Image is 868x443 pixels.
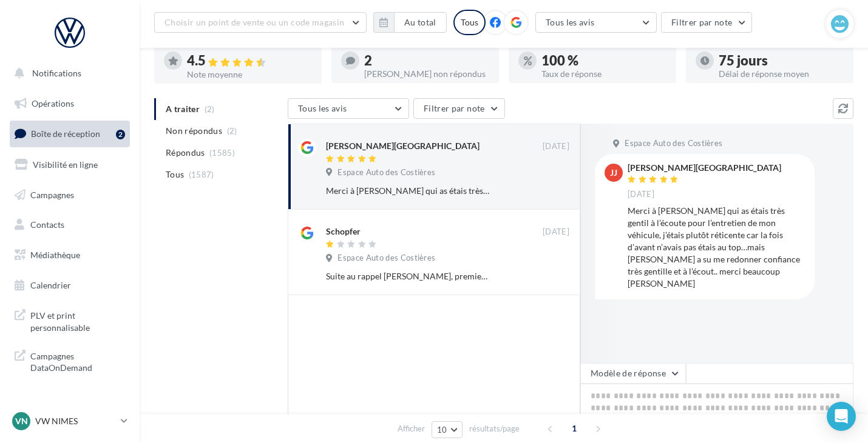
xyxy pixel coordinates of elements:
button: Au total [373,12,447,33]
span: 10 [437,425,447,435]
span: Visibilité en ligne [33,159,98,170]
div: Open Intercom Messenger [827,402,856,431]
span: Afficher [398,423,425,435]
button: Filtrer par note [413,98,505,119]
span: VN [15,415,28,427]
a: Campagnes DataOnDemand [7,343,132,379]
span: PLV et print personnalisable [30,307,125,333]
span: Tous les avis [546,17,595,27]
span: [DATE] [543,141,569,152]
a: Calendrier [7,273,132,298]
div: Merci à [PERSON_NAME] qui as étais très gentil à l’écoute pour l’entretien de mon véhicule, j’éta... [326,185,490,197]
button: Au total [394,12,447,33]
div: Suite au rappel [PERSON_NAME], premier rendez-vous proposé seulement [DATE], sans véhicule de prê... [326,270,490,282]
div: Note moyenne [187,70,312,79]
span: Notifications [32,68,81,78]
a: Boîte de réception2 [7,121,132,147]
span: Espace Auto des Costières [625,138,722,149]
span: (1585) [209,148,235,158]
a: Campagnes [7,182,132,208]
button: Tous les avis [288,98,409,119]
span: Non répondus [166,125,222,137]
span: Choisir un point de vente ou un code magasin [164,17,344,27]
span: [DATE] [628,189,654,200]
span: résultats/page [469,423,520,435]
button: Choisir un point de vente ou un code magasin [154,12,367,33]
p: VW NIMES [35,415,116,427]
span: Espace Auto des Costières [337,253,435,264]
button: Notifications [7,61,127,86]
span: Campagnes DataOnDemand [30,348,125,374]
button: Modèle de réponse [580,363,686,384]
div: [PERSON_NAME][GEOGRAPHIC_DATA] [326,140,480,152]
span: Tous les avis [298,103,347,113]
div: 2 [116,130,125,139]
span: Campagnes [30,189,74,199]
div: 2 [364,54,489,67]
div: Délai de réponse moyen [719,70,844,78]
div: Merci à [PERSON_NAME] qui as étais très gentil à l’écoute pour l’entretien de mon véhicule, j’éta... [628,205,805,290]
div: [PERSON_NAME] non répondus [364,70,489,78]
span: Opérations [32,98,74,108]
a: Contacts [7,212,132,238]
span: (2) [227,126,237,136]
span: Médiathèque [30,250,80,260]
a: Médiathèque [7,242,132,268]
span: Boîte de réception [31,128,100,139]
button: 10 [432,421,463,438]
span: 1 [565,419,584,438]
span: Répondus [166,147,205,159]
div: 75 jours [719,54,844,67]
span: Contacts [30,219,64,230]
span: JJ [610,167,617,179]
span: Calendrier [30,280,71,290]
div: 4.5 [187,54,312,68]
div: Tous [453,10,486,35]
span: [DATE] [543,227,569,238]
span: (1587) [189,170,214,179]
a: Visibilité en ligne [7,152,132,178]
button: Tous les avis [535,12,657,33]
a: Opérations [7,91,132,116]
div: Schopfer [326,225,361,238]
span: Espace Auto des Costières [337,167,435,178]
span: Tous [166,168,184,181]
div: 100 % [541,54,666,67]
div: [PERSON_NAME][GEOGRAPHIC_DATA] [628,164,781,172]
div: Taux de réponse [541,70,666,78]
button: Filtrer par note [661,12,753,33]
a: VN VW NIMES [10,410,130,433]
a: PLV et print personnalisable [7,302,132,338]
